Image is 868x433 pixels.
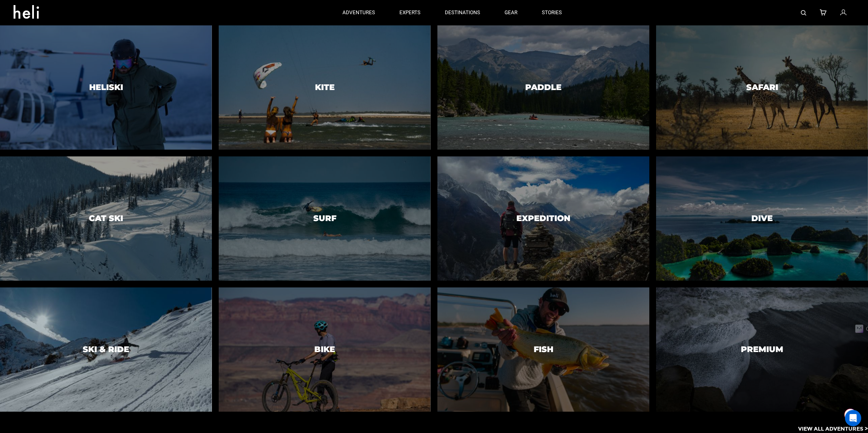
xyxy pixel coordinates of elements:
h3: Premium [741,345,783,354]
div: Open Intercom Messenger [845,410,861,426]
img: search-bar-icon.svg [801,10,806,16]
a: PremiumPremium image [656,287,868,412]
p: adventures [342,9,375,16]
p: destinations [445,9,480,16]
h3: Fish [534,345,553,354]
h3: Ski & Ride [83,345,129,354]
h3: Cat Ski [89,214,123,223]
p: View All Adventures > [798,425,868,433]
h3: Surf [313,214,336,223]
h3: Kite [315,83,335,92]
h3: Expedition [516,214,570,223]
h3: Safari [746,83,778,92]
h3: Heliski [89,83,123,92]
h3: Dive [751,214,773,223]
h3: Bike [314,345,335,354]
h3: Paddle [525,83,561,92]
p: experts [399,9,420,16]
